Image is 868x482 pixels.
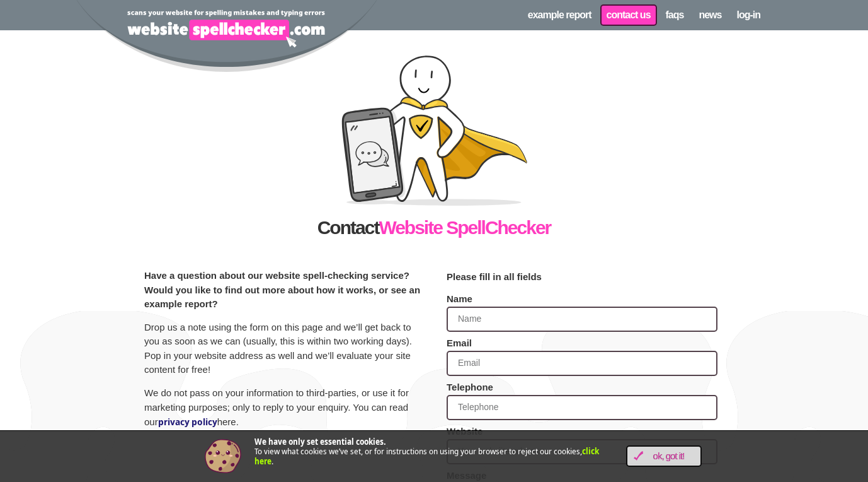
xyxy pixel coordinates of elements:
strong: We have only set essential cookies. [254,436,386,447]
span: OK, Got it! [643,451,694,462]
a: privacy policy [158,415,217,428]
h1: Contact [138,218,730,237]
a: Contact us [599,3,658,27]
input: Name [447,307,717,332]
input: Only numbers and phone characters (#, -, *, etc) are accepted. [447,395,717,420]
span: Website SpellChecker [379,217,551,238]
label: Telephone [447,382,493,395]
label: Website [447,426,483,439]
a: News [691,3,729,27]
p: Drop us a note using the form on this page and we’ll get back to you as soon as we can (usually, ... [144,320,428,377]
img: Cookie [204,437,242,475]
label: Name [447,294,472,307]
a: Example Report [520,3,599,27]
a: OK, Got it! [626,445,702,467]
a: click here [254,445,599,467]
img: Contact Website SpellChecker [341,56,527,206]
p: To view what cookies we’ve set, or for instructions on using your browser to reject our cookies, . [254,437,607,467]
a: FAQs [658,3,692,27]
p: We do not pass on your information to third-parties, or use it for marketing purposes; only to re... [144,386,428,430]
a: Log-in [729,3,768,27]
input: Email [447,351,717,376]
strong: Have a question about our website spell-checking service? Would you like to find out more about h... [144,270,420,309]
label: Email [447,338,472,351]
h6: Please fill in all fields [447,272,717,281]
